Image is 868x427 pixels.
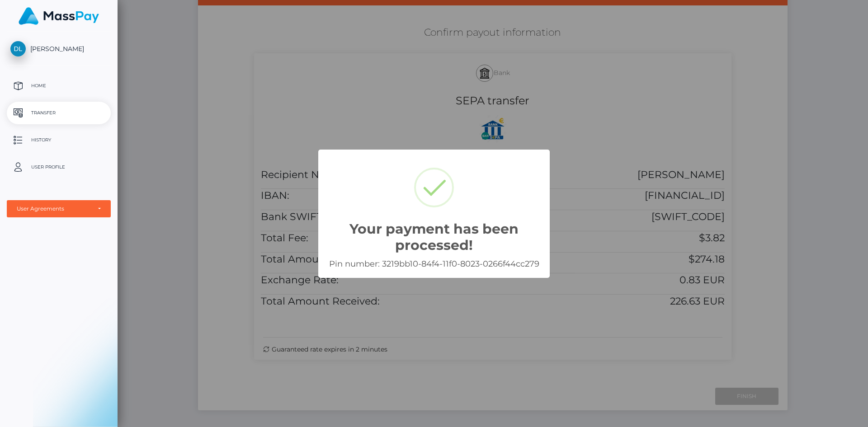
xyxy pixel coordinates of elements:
div: User Agreements [17,205,91,212]
div: Pin number: 3219bb10-84f4-11f0-8023-0266f44cc279 [327,259,541,269]
p: User Profile [10,160,107,174]
button: User Agreements [7,200,111,217]
p: Home [10,79,107,93]
p: Transfer [10,106,107,120]
h2: Your payment has been processed! [327,221,541,253]
img: MassPay [19,7,99,25]
span: [PERSON_NAME] [7,45,111,53]
p: History [10,133,107,147]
